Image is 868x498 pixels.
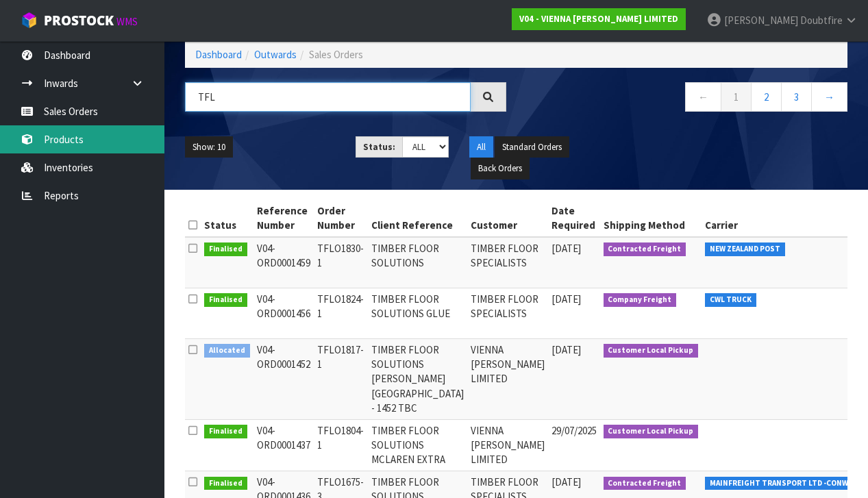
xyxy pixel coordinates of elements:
span: Contracted Freight [604,242,686,256]
th: Order Number [314,200,368,237]
span: 29/07/2025 [551,424,597,437]
td: TIMBER FLOOR SOLUTIONS [PERSON_NAME][GEOGRAPHIC_DATA] - 1452 TBC [368,338,467,419]
span: MAINFREIGHT TRANSPORT LTD -CONWLA [705,477,861,490]
td: TFLO1804-1 [314,419,368,471]
button: Show: 10 [185,136,233,158]
a: → [811,82,847,112]
span: NEW ZEALAND POST [705,242,785,256]
span: Finalised [204,293,247,307]
span: [DATE] [551,343,581,356]
td: TFLO1824-1 [314,288,368,338]
th: Status [201,200,253,237]
td: TIMBER FLOOR SPECIALISTS [467,237,548,288]
td: TIMBER FLOOR SOLUTIONS MCLAREN EXTRA [368,419,467,471]
span: Finalised [204,477,247,490]
strong: Status: [363,141,395,153]
th: Reference Number [253,200,314,237]
span: [DATE] [551,475,581,488]
span: [DATE] [551,242,581,255]
td: V04-ORD0001459 [253,237,314,288]
button: All [469,136,493,158]
th: Date Required [548,200,600,237]
span: Doubtfire [800,14,843,27]
td: TFLO1817-1 [314,338,368,419]
span: Company Freight [604,293,677,307]
td: V04-ORD0001437 [253,419,314,471]
span: Finalised [204,425,247,438]
td: TIMBER FLOOR SOLUTIONS GLUE [368,288,467,338]
td: TFLO1830-1 [314,237,368,288]
strong: V04 - VIENNA [PERSON_NAME] LIMITED [519,13,678,25]
td: VIENNA [PERSON_NAME] LIMITED [467,338,548,419]
a: 1 [721,82,752,112]
td: TIMBER FLOOR SPECIALISTS [467,288,548,338]
td: V04-ORD0001452 [253,338,314,419]
span: Sales Orders [309,48,363,61]
span: Customer Local Pickup [604,344,699,358]
button: Standard Orders [495,136,569,158]
span: ProStock [44,12,114,29]
span: Contracted Freight [604,477,686,490]
span: [PERSON_NAME] [724,14,798,27]
th: Carrier [702,200,865,237]
a: 3 [781,82,812,112]
td: V04-ORD0001456 [253,288,314,338]
td: VIENNA [PERSON_NAME] LIMITED [467,419,548,471]
td: TIMBER FLOOR SOLUTIONS [368,237,467,288]
th: Client Reference [368,200,467,237]
th: Customer [467,200,548,237]
a: Outwards [254,48,297,61]
button: Back Orders [471,158,530,179]
span: Finalised [204,242,247,256]
img: cube-alt.png [21,12,38,29]
a: ← [685,82,721,112]
nav: Page navigation [527,82,848,116]
small: WMS [116,15,138,28]
a: 2 [751,82,782,112]
span: Allocated [204,344,250,358]
input: Search sales orders [185,82,471,112]
a: Dashboard [195,48,242,61]
th: Shipping Method [600,200,702,237]
span: Customer Local Pickup [604,425,699,438]
span: [DATE] [551,292,581,306]
span: CWL TRUCK [705,293,756,307]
